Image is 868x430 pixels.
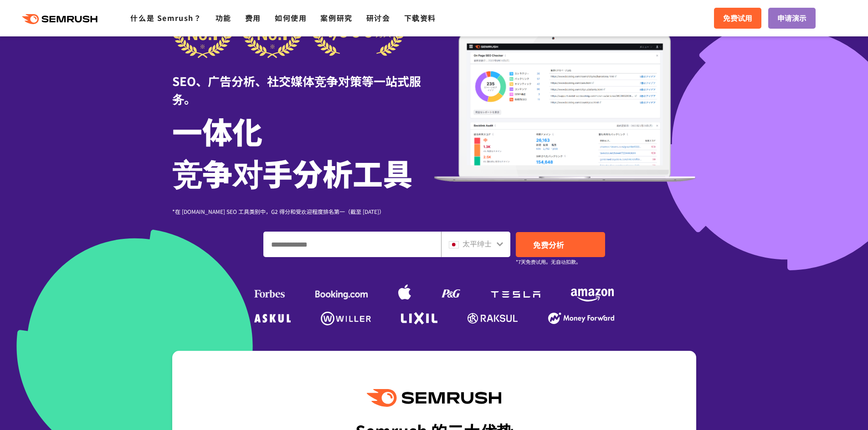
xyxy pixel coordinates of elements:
font: 竞争对手分析工具 [172,151,413,194]
a: 下载资料 [404,12,436,23]
a: 研讨会 [366,12,390,23]
font: SEO、广告分析、社交媒体竞争对策等一站式服务。 [172,72,421,107]
input: 输入域名、关键字或 URL [264,232,441,257]
a: 费用 [245,12,261,23]
font: 免费分析 [533,239,564,250]
font: 免费试用 [723,12,752,23]
a: 功能 [216,12,231,23]
font: 一体化 [172,109,262,152]
a: 申请演示 [768,8,816,29]
img: Semrush [367,389,501,407]
font: 太平绅士 [462,238,492,249]
a: 如何使用 [275,12,307,23]
a: 免费试用 [714,8,761,29]
font: 申请演示 [777,12,806,23]
a: 免费分析 [516,232,605,257]
font: *7天免费试用。无自动扣款。 [516,258,581,265]
a: 什么是 Semrush？ [130,12,201,23]
a: 案例研究 [320,12,352,23]
font: *在 [DOMAIN_NAME] SEO 工具类别中，G2 得分和受欢迎程度排名第一（截至 [DATE]） [172,207,385,215]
